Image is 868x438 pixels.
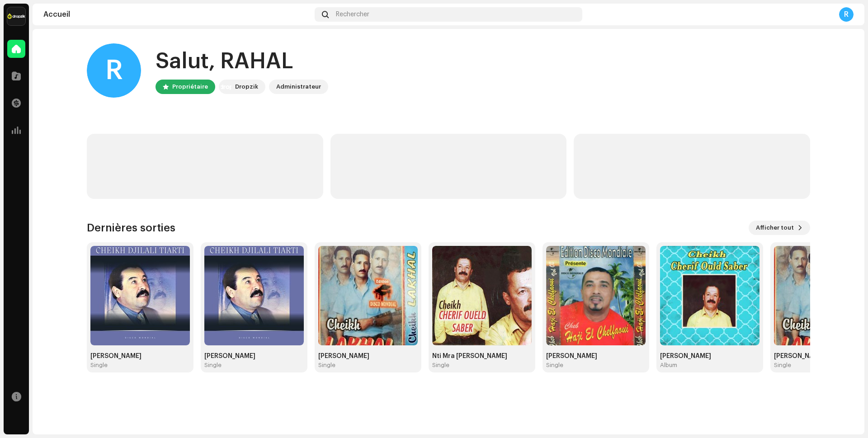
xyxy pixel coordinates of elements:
[221,81,231,92] img: 6b198820-6d9f-4d8e-bd7e-78ab9e57ca24
[749,221,810,235] button: Afficher tout
[756,219,794,237] span: Afficher tout
[90,353,190,360] div: [PERSON_NAME]
[7,7,25,25] img: 6b198820-6d9f-4d8e-bd7e-78ab9e57ca24
[336,11,369,18] span: Rechercher
[90,246,190,345] img: a3125873-ba4d-4092-802e-27d5ab3b75af
[774,362,791,369] div: Single
[87,43,141,98] div: R
[432,362,449,369] div: Single
[204,353,304,360] div: [PERSON_NAME]
[156,47,328,76] div: Salut, RAHAL
[172,81,208,92] div: Propriétaire
[546,353,646,360] div: [PERSON_NAME]
[276,81,321,92] div: Administrateur
[660,353,759,360] div: [PERSON_NAME]
[204,362,222,369] div: Single
[235,81,258,92] div: Dropzik
[839,7,854,22] div: R
[432,246,532,345] img: c905cb48-b916-4175-a2d0-e242b01482d6
[546,362,563,369] div: Single
[660,246,759,345] img: 0d94ec0b-dc41-49a6-b131-82e7b9623268
[87,221,175,235] h3: Dernières sorties
[43,11,311,18] div: Accueil
[204,246,304,345] img: 732e6f8d-d595-49d8-9cf8-7866b4b5ac20
[546,246,646,345] img: e41a88f3-1f40-41e9-8bd9-4267de1ecd42
[660,362,677,369] div: Album
[90,362,108,369] div: Single
[318,362,335,369] div: Single
[432,353,532,360] div: Nti Mra [PERSON_NAME]
[318,246,418,345] img: 668e7a31-7cd9-4938-972e-6a77931057dc
[318,353,418,360] div: [PERSON_NAME]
